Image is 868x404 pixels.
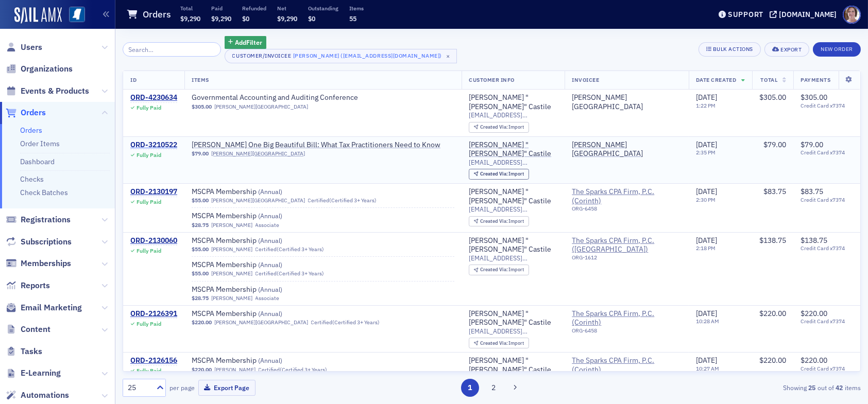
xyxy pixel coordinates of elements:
span: ( Annual ) [258,187,282,196]
a: [PERSON_NAME][GEOGRAPHIC_DATA] [214,103,308,110]
span: $305.00 [801,93,827,102]
span: Created Via : [480,170,509,177]
a: ORD-2126156 [130,356,177,365]
a: [PERSON_NAME] "[PERSON_NAME]" Castile [469,356,557,374]
span: $83.75 [763,187,786,196]
span: Users [21,42,42,53]
a: [PERSON_NAME] [211,295,252,302]
div: Fully Paid [137,152,161,159]
span: MSCPA Membership [192,187,321,197]
span: The Sparks CPA Firm, P.C. (Corinth) [572,309,682,327]
div: Fully Paid [137,199,161,205]
a: Registrations [6,214,71,225]
time: 2:35 PM [696,149,716,156]
span: $79.00 [763,140,786,149]
button: Customer/Invoicee[PERSON_NAME] ([EMAIL_ADDRESS][DOMAIN_NAME])× [225,49,457,63]
span: ( Annual ) [258,285,282,293]
a: Tasks [6,346,42,357]
div: Associate [256,295,280,302]
button: Bulk Actions [699,42,761,57]
span: $220.00 [801,309,827,318]
div: Showing out of items [622,383,861,392]
span: Don Farmer's One Big Beautiful Bill: What Tax Practitioners Need to Know [192,140,440,150]
span: The Sparks CPA Firm, P.C. (Corinth) [572,356,682,384]
div: ORG-6458 [572,205,682,216]
span: ( Annual ) [258,236,282,244]
span: The Sparks CPA Firm, P.C. (Corinth) [572,187,682,205]
div: Certified (Certified 3+ Years) [311,319,380,326]
span: MSCPA Membership [192,236,321,245]
a: [PERSON_NAME] [211,270,252,277]
a: New Order [813,44,861,53]
p: Total [180,5,200,12]
a: Users [6,42,42,53]
div: [PERSON_NAME] ([EMAIL_ADDRESS][DOMAIN_NAME]) [293,50,442,61]
div: [PERSON_NAME] "[PERSON_NAME]" Castile [469,236,557,254]
div: [PERSON_NAME] "[PERSON_NAME]" Castile [469,309,557,327]
span: [DATE] [696,356,717,365]
a: [PERSON_NAME] "[PERSON_NAME]" Castile [469,140,557,159]
a: Check Batches [20,188,68,197]
strong: 25 [807,383,818,392]
img: SailAMX [69,7,85,23]
time: 2:18 PM [696,244,716,252]
span: Heath Castile [572,93,682,111]
a: [PERSON_NAME] [211,246,252,253]
span: MSCPA Membership [192,309,321,319]
button: New Order [813,42,861,57]
span: Tasks [21,346,42,357]
div: Certified (Certified 3+ Years) [256,270,325,277]
div: ORD-4230634 [130,93,177,102]
div: Certified (Certified 3+ Years) [256,246,325,253]
div: ORG-1612 [572,254,682,265]
span: [EMAIL_ADDRESS][DOMAIN_NAME] [469,205,557,213]
span: $0 [242,14,249,23]
span: ( Annual ) [258,309,282,318]
span: [EMAIL_ADDRESS][DOMAIN_NAME] [469,159,557,166]
span: Created Via : [480,218,509,224]
a: ORD-2130060 [130,236,177,245]
a: ORD-2130197 [130,187,177,197]
a: Reports [6,280,50,291]
a: [PERSON_NAME] [211,222,252,229]
a: [PERSON_NAME] [214,366,256,373]
a: ORD-2126391 [130,309,177,319]
span: × [444,51,453,61]
span: $83.75 [801,187,823,196]
span: Email Marketing [21,302,82,313]
span: MSCPA Membership [192,356,321,365]
span: Automations [21,390,69,401]
span: MSCPA Membership [192,260,321,270]
span: The Sparks CPA Firm, P.C. (Booneville) [572,236,682,254]
span: $9,290 [211,14,231,23]
a: Order Items [20,139,60,148]
span: Subscriptions [21,236,72,248]
span: E-Learning [21,367,61,379]
span: $9,290 [277,14,297,23]
span: Memberships [21,258,71,269]
time: 10:28 AM [696,318,719,325]
span: Customer Info [469,76,515,83]
a: Governmental Accounting and Auditing Conference [192,93,358,102]
span: Reports [21,280,50,291]
p: Refunded [242,5,266,12]
button: 1 [461,379,479,397]
span: The Sparks CPA Firm, P.C. (Corinth) [572,309,682,338]
a: Orders [20,126,42,135]
span: Orders [21,107,46,118]
span: $138.75 [801,236,827,245]
span: [EMAIL_ADDRESS][DOMAIN_NAME] [469,111,557,119]
span: $305.00 [192,103,212,110]
a: MSCPA Membership (Annual) [192,260,321,270]
a: MSCPA Membership (Annual) [192,356,321,365]
div: Bulk Actions [713,46,753,52]
span: ( Annual ) [258,212,282,220]
p: Outstanding [308,5,338,12]
a: SailAMX [14,7,62,24]
span: $28.75 [192,295,209,302]
div: [DOMAIN_NAME] [779,10,837,19]
div: Import [480,267,524,273]
div: Fully Paid [137,104,161,111]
